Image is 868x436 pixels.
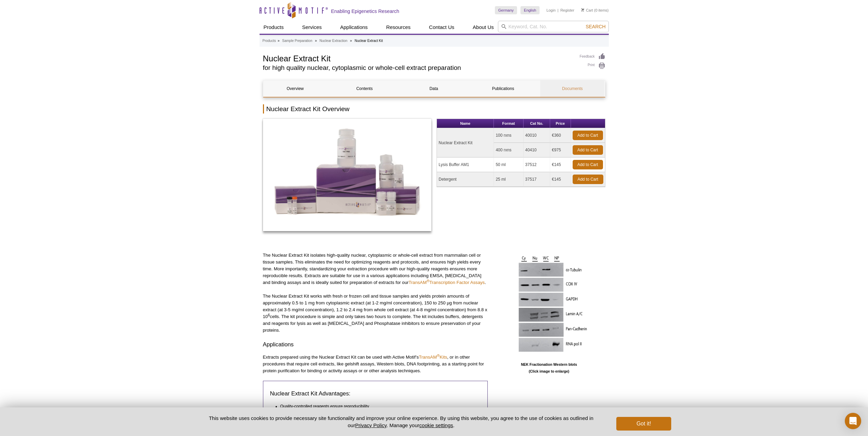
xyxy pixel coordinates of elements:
[524,119,550,128] th: Cat No.
[586,24,605,29] span: Search
[573,145,603,155] a: Add to Cart
[320,38,348,44] a: Nuclear Extraction
[616,417,671,431] button: Got it!
[546,8,556,13] a: Login
[382,21,415,34] a: Resources
[524,157,550,172] td: 37512
[573,131,603,140] a: Add to Cart
[524,172,550,187] td: 37517
[494,143,523,157] td: 400 rxns
[550,143,571,157] td: €975
[263,252,488,286] p: The Nuclear Extract Kit isolates high-quality nuclear, cytoplasmic or whole-cell extract from mam...
[333,80,397,97] a: Contents
[494,128,523,143] td: 100 rxns
[580,53,605,60] a: Feedback
[437,172,494,187] td: Detergent
[469,21,498,34] a: About Us
[845,413,861,429] div: Open Intercom Messenger
[573,160,603,169] a: Add to Cart
[331,8,399,14] h2: Enabling Epigenetics Research
[581,8,584,12] img: Your Cart
[197,415,605,429] p: This website uses cookies to provide necessary site functionality and improve your online experie...
[315,39,317,43] li: »
[263,293,488,334] p: The Nuclear Extract Kit works with fresh or frozen cell and tissue samples and yields protein amo...
[263,53,573,63] h1: Nuclear Extract Kit
[278,39,280,43] li: »
[270,390,481,398] h3: Nuclear Extract Kit Advantages:
[560,8,574,13] a: Register
[550,128,571,143] td: €360
[550,157,571,172] td: €145
[550,172,571,187] td: €145
[355,422,386,428] a: Privacy Policy
[427,279,429,283] sup: ®
[355,39,383,43] li: Nuclear Extract Kit
[581,6,609,14] li: (0 items)
[494,157,523,172] td: 50 ml
[498,21,609,32] input: Keyword, Cat. No.
[550,119,571,128] th: Price
[437,353,440,357] sup: ®
[298,21,326,34] a: Services
[584,24,607,30] button: Search
[540,80,604,97] a: Documents
[419,422,453,428] button: cookie settings
[521,362,577,373] b: NEK Fractionation Western blots (Click image to enlarge)
[263,119,432,231] img: Nuclear Extract Kit
[524,143,550,157] td: 40410
[282,38,312,44] a: Sample Preparation
[263,341,488,349] h3: Applications
[524,128,550,143] td: 40010
[494,172,523,187] td: 25 ml
[263,65,573,71] h2: for high quality nuclear, cytoplasmic or whole-cell extract preparation
[580,62,605,70] a: Print
[495,6,517,14] a: Germany
[336,21,372,34] a: Applications
[350,39,352,43] li: »
[268,313,270,317] sup: 6
[520,6,540,14] a: English
[425,21,458,34] a: Contact Us
[280,403,474,410] li: Quality-controlled reagents ensure reproducibility
[263,38,276,44] a: Products
[409,280,485,285] a: TransAM®Transcription Factor Assays
[437,128,494,157] td: Nuclear Extract Kit
[558,6,559,14] li: |
[437,157,494,172] td: Lysis Buffer AM1
[573,175,603,184] a: Add to Cart
[419,355,447,360] a: TransAM®Kits
[581,8,593,13] a: Cart
[402,80,466,97] a: Data
[437,119,494,128] th: Name
[260,21,288,34] a: Products
[263,80,327,97] a: Overview
[471,80,535,97] a: Publications
[506,252,592,359] img: NEK Fractionation Western blots
[263,354,488,374] p: Extracts prepared using the Nuclear Extract Kit can be used with Active Motif’s , or in other pro...
[263,104,605,114] h2: Nuclear Extract Kit Overview
[494,119,523,128] th: Format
